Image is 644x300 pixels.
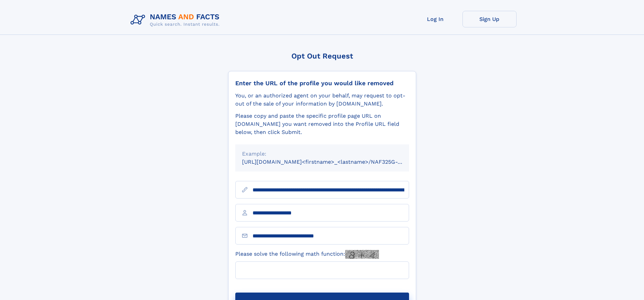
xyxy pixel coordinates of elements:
div: You, or an authorized agent on your behalf, may request to opt-out of the sale of your informatio... [235,92,409,108]
div: Please copy and paste the specific profile page URL on [DOMAIN_NAME] you want removed into the Pr... [235,112,409,136]
div: Example: [242,150,402,158]
small: [URL][DOMAIN_NAME]<firstname>_<lastname>/NAF325G-xxxxxxxx [242,159,422,165]
div: Enter the URL of the profile you would like removed [235,79,409,87]
label: Please solve the following math function: [235,250,379,259]
img: Logo Names and Facts [128,11,225,29]
a: Log In [408,11,462,27]
a: Sign Up [462,11,517,27]
div: Opt Out Request [228,52,416,60]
